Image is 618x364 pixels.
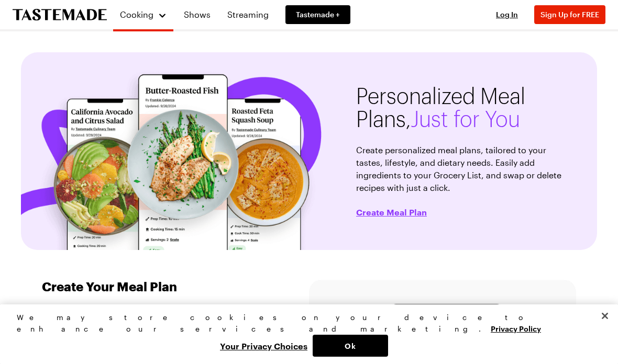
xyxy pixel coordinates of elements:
[540,10,599,19] span: Sign Up for FREE
[120,9,153,19] span: Cooking
[356,85,566,131] h1: Personalized Meal Plans,
[296,9,340,20] span: Tastemade +
[119,4,167,25] button: Cooking
[496,10,518,19] span: Log In
[356,144,566,194] p: Create personalized meal plans, tailored to your tastes, lifestyle, and dietary needs. Easily add...
[17,312,592,335] div: We may store cookies on your device to enhance our services and marketing.
[42,279,177,294] h1: Create Your Meal Plan
[313,335,388,357] button: Ok
[215,335,313,357] button: Your Privacy Choices
[486,9,528,20] button: Log In
[356,207,427,217] button: Create Meal Plan
[534,5,605,24] button: Sign Up for FREE
[13,9,107,21] a: To Tastemade Home Page
[593,304,616,327] button: Close
[491,323,541,333] a: More information about your privacy, opens in a new tab
[17,312,592,357] div: Privacy
[285,5,350,24] a: Tastemade +
[21,61,325,250] img: personalized meal plans banner
[411,109,520,130] span: Just for You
